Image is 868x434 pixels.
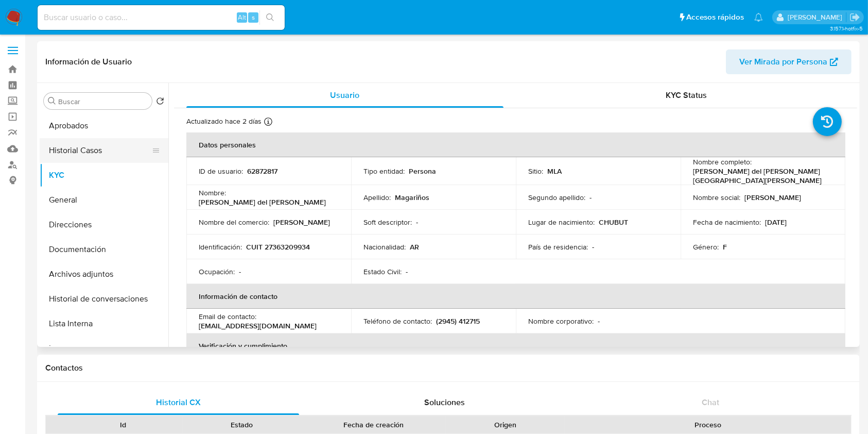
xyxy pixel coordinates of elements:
p: - [406,267,408,276]
p: CHUBUT [599,218,628,227]
div: Estado [190,420,294,430]
p: Teléfono de contacto : [363,316,432,326]
p: Soft descriptor : [363,218,412,227]
a: Notificaciones [754,13,763,22]
p: Fecha de nacimiento : [693,218,761,227]
p: Identificación : [199,242,242,252]
button: Ver Mirada por Persona [726,49,852,74]
p: Nacionalidad : [363,242,406,252]
span: KYC Status [666,89,707,101]
p: - [592,242,594,252]
p: [DATE] [765,218,787,227]
span: Ver Mirada por Persona [739,49,827,74]
p: Persona [409,166,436,176]
div: Proceso [572,420,844,430]
button: Documentación [40,237,168,262]
p: - [589,193,592,202]
p: julieta.rodriguez@mercadolibre.com [788,12,846,22]
p: F [723,242,727,252]
button: Direcciones [40,212,168,237]
p: [PERSON_NAME] del [PERSON_NAME] [199,197,326,207]
p: Segundo apellido : [528,193,585,202]
th: Verificación y cumplimiento [186,333,845,358]
h1: Contactos [45,363,852,373]
p: Nombre completo : [693,157,752,166]
p: (2945) 412715 [436,316,480,326]
a: Salir [849,12,860,23]
p: País de residencia : [528,242,588,252]
p: - [598,316,600,326]
span: Historial CX [156,396,201,408]
button: Volver al orden por defecto [156,97,164,108]
div: Id [71,420,176,430]
th: Información de contacto [186,284,845,309]
p: [PERSON_NAME] del [PERSON_NAME][GEOGRAPHIC_DATA][PERSON_NAME] [693,166,829,185]
th: Datos personales [186,132,845,157]
button: Historial Casos [40,138,160,163]
p: AR [410,242,419,252]
button: Lista Interna [40,311,168,336]
p: Apellido : [363,193,391,202]
p: Tipo entidad : [363,166,405,176]
p: Género : [693,242,719,252]
p: Nombre : [199,188,226,197]
p: Nombre del comercio : [199,218,269,227]
button: Buscar [48,97,56,105]
button: KYC [40,163,168,188]
p: Magariños [395,193,429,202]
p: 62872817 [247,166,277,176]
p: Actualizado hace 2 días [186,116,262,126]
button: search-icon [259,10,281,25]
h1: Información de Usuario [45,57,132,67]
p: CUIT 27363209934 [246,242,310,252]
span: s [252,12,255,22]
p: Nombre social : [693,193,740,202]
div: Fecha de creación [308,420,439,430]
span: Accesos rápidos [686,12,744,23]
p: Ocupación : [199,267,235,276]
p: Lugar de nacimiento : [528,218,595,227]
p: Sitio : [528,166,543,176]
p: Email de contacto : [199,312,256,321]
p: MLA [547,166,562,176]
input: Buscar usuario o caso... [38,11,285,24]
span: Chat [702,396,719,408]
input: Buscar [58,97,148,106]
button: Aprobados [40,113,168,138]
p: Estado Civil : [363,267,402,276]
span: Alt [238,12,246,22]
button: Items [40,336,168,361]
div: Origen [453,420,558,430]
p: [EMAIL_ADDRESS][DOMAIN_NAME] [199,321,317,330]
button: Archivos adjuntos [40,262,168,287]
button: Historial de conversaciones [40,287,168,311]
span: Usuario [330,89,359,101]
button: General [40,188,168,212]
p: [PERSON_NAME] [273,218,330,227]
p: [PERSON_NAME] [744,193,801,202]
p: - [416,218,418,227]
span: Soluciones [424,396,465,408]
p: - [239,267,241,276]
p: ID de usuario : [199,166,243,176]
p: Nombre corporativo : [528,316,594,326]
